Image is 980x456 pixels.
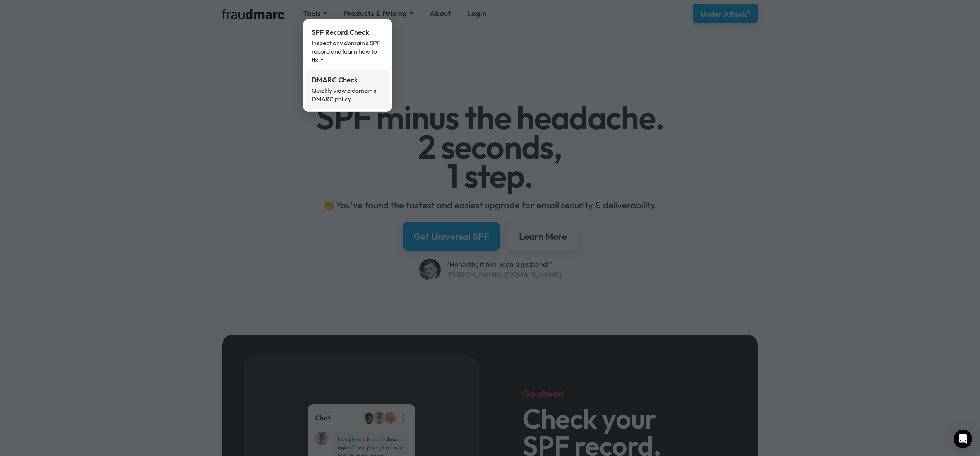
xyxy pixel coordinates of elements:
nav: Tools [303,19,392,112]
div: Open Intercom Messenger [954,430,972,448]
div: DMARC Check [312,75,384,85]
a: DMARC CheckQuickly view a domain's DMARC policy [306,70,389,109]
a: SPF Record CheckInspect any domain's SPF record and learn how to fix it [306,22,389,70]
div: SPF Record Check [312,27,384,38]
div: Inspect any domain's SPF record and learn how to fix it [312,39,384,64]
div: Quickly view a domain's DMARC policy [312,86,384,103]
